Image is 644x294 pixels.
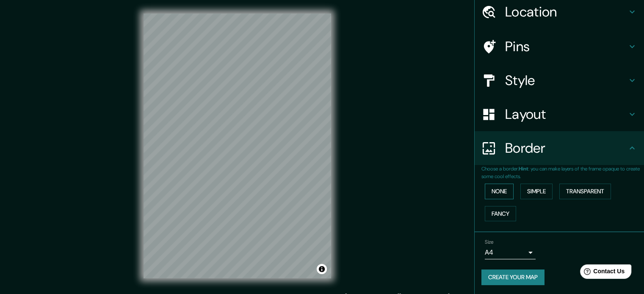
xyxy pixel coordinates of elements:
div: Style [475,63,644,97]
button: None [485,184,514,199]
h4: Location [505,3,627,20]
div: Border [475,131,644,165]
button: Simple [520,184,553,199]
button: Transparent [559,184,611,199]
h4: Style [505,72,627,89]
h4: Pins [505,38,627,55]
div: Pins [475,30,644,63]
button: Fancy [485,206,516,222]
b: Hint [519,165,528,172]
iframe: Help widget launcher [569,261,635,285]
label: Size [485,239,494,246]
h4: Layout [505,106,627,123]
div: Layout [475,97,644,131]
p: Choose a border. : you can make layers of the frame opaque to create some cool effects. [481,165,644,180]
div: A4 [485,246,536,259]
canvas: Map [144,14,331,278]
h4: Border [505,140,627,157]
button: Toggle attribution [317,264,327,274]
button: Create your map [481,269,544,285]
